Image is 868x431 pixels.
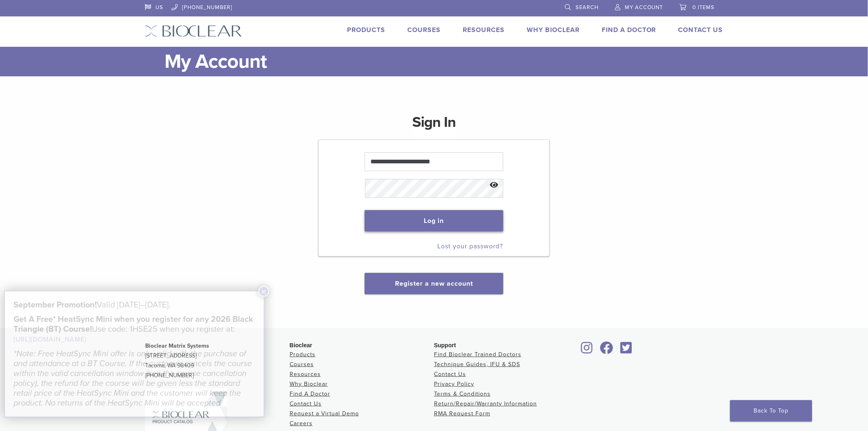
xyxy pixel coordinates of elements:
a: Return/Repair/Warranty Information [434,400,537,407]
a: Careers [290,420,313,427]
h1: My Account [164,47,723,76]
button: Show password [485,175,503,196]
a: Bioclear [597,346,616,355]
a: Find A Doctor [290,390,330,397]
a: Why Bioclear [527,26,580,34]
button: Log in [365,210,503,232]
a: Why Bioclear [290,381,328,387]
a: Find A Doctor [602,26,656,34]
a: Products [347,26,385,34]
a: Back To Top [730,400,812,422]
a: Request a Virtual Demo [290,410,359,417]
a: Contact Us [434,371,466,378]
a: Courses [407,26,441,34]
h5: Use code: 1HSE25 when you register at: [14,314,255,344]
h5: Valid [DATE]–[DATE]. [14,300,255,310]
button: Register a new account [365,273,503,294]
strong: September Promotion! [14,300,97,310]
span: My Account [625,4,663,11]
a: [URL][DOMAIN_NAME] [14,335,87,344]
h1: Sign In [412,112,456,139]
em: *Note: Free HeatSync Mini offer is only valid with the purchase of and attendance at a BT Course.... [14,349,252,408]
span: 0 items [693,4,715,11]
a: Register a new account [395,280,473,288]
a: Resources [463,26,505,34]
button: Close [258,286,269,297]
a: Technique Guides, IFU & SDS [434,361,520,368]
a: Bioclear [618,346,635,355]
a: Resources [290,371,321,378]
span: Support [434,342,456,348]
a: Find Bioclear Trained Doctors [434,351,521,358]
a: Lost your password? [438,242,503,250]
span: Search [576,4,598,11]
a: Privacy Policy [434,381,474,387]
a: RMA Request Form [434,410,490,417]
a: Courses [290,361,314,368]
span: Bioclear [290,342,312,348]
a: Products [290,351,315,358]
a: Terms & Conditions [434,390,491,397]
a: Contact Us [678,26,723,34]
strong: Get A Free* HeatSync Mini when you register for any 2026 Black Triangle (BT) Course! [14,314,253,334]
a: Contact Us [290,400,322,407]
a: Bioclear [578,346,596,355]
img: Bioclear [145,25,242,37]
